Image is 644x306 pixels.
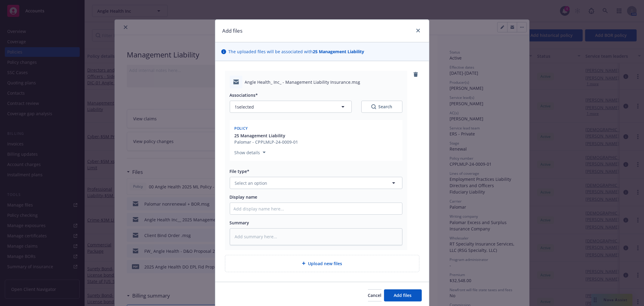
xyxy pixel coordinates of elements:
[308,260,342,267] span: Upload new files
[225,255,419,272] div: Upload new files
[230,220,249,226] span: Summary
[230,203,402,214] input: Add display name here...
[235,180,268,186] span: Select an option
[230,177,402,189] button: Select an option
[230,194,258,200] span: Display name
